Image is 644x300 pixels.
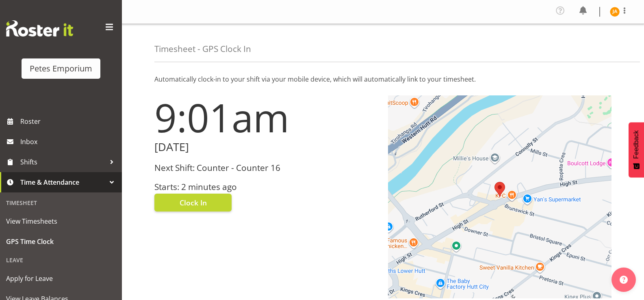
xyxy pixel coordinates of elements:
img: jeseryl-armstrong10788.jpg [610,7,620,17]
button: Clock In [154,194,232,212]
div: Timesheet [2,194,120,211]
h2: [DATE] [154,141,378,153]
div: Petes Emporium [30,63,92,75]
span: Feedback [633,130,640,159]
span: Roster [20,115,118,127]
span: Time & Attendance [20,176,106,188]
span: GPS Time Clock [6,235,116,248]
button: Feedback - Show survey [629,122,644,177]
img: Rosterit website logo [6,20,73,37]
h4: Timesheet - GPS Clock In [154,44,251,54]
img: help-xxl-2.png [620,276,628,284]
p: Automatically clock-in to your shift via your mobile device, which will automatically link to you... [154,74,611,84]
span: Apply for Leave [6,272,116,285]
span: View Timesheets [6,215,116,227]
span: Clock In [180,197,207,208]
div: Leave [2,252,120,268]
h3: Next Shift: Counter - Counter 16 [154,163,378,173]
a: Apply for Leave [2,268,120,289]
a: View Timesheets [2,211,120,231]
a: GPS Time Clock [2,231,120,252]
h3: Starts: 2 minutes ago [154,182,378,192]
h1: 9:01am [154,95,378,139]
span: Shifts [20,156,106,168]
span: Inbox [20,136,118,148]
